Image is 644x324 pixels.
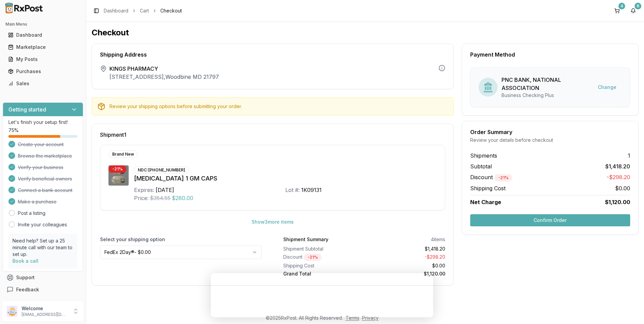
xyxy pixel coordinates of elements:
img: RxPost Logo [3,3,46,13]
p: [EMAIL_ADDRESS][DOMAIN_NAME] [22,312,68,317]
button: My Posts [3,54,83,65]
span: Make a purchase [18,198,57,205]
div: Purchases [8,68,78,75]
h1: Checkout [92,27,639,38]
div: $1,120.00 [367,270,445,277]
div: Discount [283,254,361,261]
span: Shipments [470,152,497,160]
label: Select your shipping option [100,236,262,243]
span: 1 [628,152,630,160]
div: Grand Total [283,270,361,277]
a: Post a listing [18,210,45,217]
p: Need help? Set up a 25 minute call with our team to set up. [12,237,73,258]
div: Shipment Summary [283,236,328,243]
div: 4 [618,3,625,9]
div: Dashboard [8,32,78,38]
span: $1,120.00 [605,198,630,206]
nav: breadcrumb [104,7,182,14]
h2: Main Menu [5,22,80,27]
div: [MEDICAL_DATA] 1 GM CAPS [134,174,437,183]
div: Business Checking Plus [502,92,592,99]
a: Invite your colleagues [18,221,67,228]
div: Review your shipping options before submitting your order. [109,103,448,110]
span: Create your account [18,141,64,148]
span: Shipment 1 [100,132,126,137]
div: - 21 % [108,165,126,173]
div: Price: [134,194,149,202]
div: Shipping Cost [283,262,361,269]
iframe: Intercom live chat [621,301,637,317]
button: Confirm Order [470,214,630,226]
button: 6 [628,5,639,16]
a: Marketplace [5,41,80,53]
div: Sales [8,80,78,87]
span: Verify your business [18,164,63,171]
div: NDC: [PHONE_NUMBER] [134,166,189,174]
button: Marketplace [3,42,83,53]
p: [STREET_ADDRESS] , Woodbine MD 21797 [109,73,219,81]
div: 1K09131 [301,186,322,194]
div: $1,418.20 [367,246,445,252]
div: Shipment Subtotal [283,246,361,252]
span: Subtotal [470,162,492,170]
button: Dashboard [3,30,83,40]
span: Feedback [16,286,39,293]
span: Shipping Cost [470,184,506,192]
span: Verify beneficial owners [18,175,72,182]
a: Sales [5,77,80,90]
div: 6 [635,3,641,9]
div: - $298.20 [367,254,445,261]
span: -$298.20 [607,173,630,182]
button: Sales [3,78,83,89]
iframe: Survey from RxPost [211,273,433,317]
div: - 21 % [494,174,512,182]
span: $0.00 [615,184,630,192]
span: Connect a bank account [18,187,72,194]
a: Purchases [5,65,80,77]
div: Review your details before checkout [470,137,630,143]
button: 4 [612,5,622,16]
div: Brand New [108,151,138,158]
div: PNC BANK, NATIONAL ASSOCIATION [502,76,592,92]
a: Terms [346,315,359,321]
div: Shipping Address [100,52,445,57]
span: KINGS PHARMACY [109,65,219,73]
div: $0.00 [367,262,445,269]
h3: Getting started [8,105,46,114]
div: [DATE] [156,186,174,194]
span: $280.00 [172,194,193,202]
button: Support [3,271,83,284]
button: Change [592,81,622,93]
p: Let's finish your setup first! [8,119,77,126]
a: Dashboard [104,7,128,14]
span: $1,418.20 [605,162,630,170]
a: My Posts [5,53,80,65]
div: 4 items [431,236,445,243]
span: $354.55 [150,194,170,202]
button: Show3more items [246,216,299,228]
div: Payment Method [470,52,630,57]
div: Marketplace [8,44,78,51]
span: 75 % [8,127,19,134]
a: Dashboard [5,29,80,41]
img: Vascepa 1 GM CAPS [108,165,129,186]
div: Lot #: [285,186,300,194]
a: Book a call [12,258,38,264]
button: Purchases [3,66,83,77]
div: Order Summary [470,129,630,135]
button: Feedback [3,284,83,296]
span: Browse the marketplace [18,153,72,159]
div: Expires: [134,186,154,194]
span: Net Charge [470,199,501,205]
div: - 21 % [304,254,322,261]
a: Privacy [362,315,379,321]
img: User avatar [7,306,18,317]
span: Discount [470,174,512,181]
span: Checkout [160,7,182,14]
p: Welcome [22,305,68,312]
div: My Posts [8,56,78,63]
a: Cart [140,7,149,14]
